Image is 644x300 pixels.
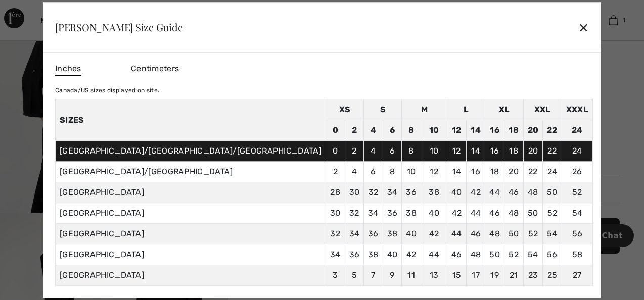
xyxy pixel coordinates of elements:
td: 8 [383,162,402,182]
td: [GEOGRAPHIC_DATA] [55,203,326,224]
td: 18 [485,162,504,182]
td: 54 [523,244,543,265]
td: 30 [326,203,345,224]
div: [PERSON_NAME] Size Guide [55,22,183,32]
td: 44 [466,203,485,224]
td: 28 [326,182,345,203]
td: 44 [485,182,504,203]
td: 3 [326,265,345,286]
td: 14 [466,120,485,141]
div: Canada/US sizes displayed on site. [55,86,593,95]
td: 12 [421,162,447,182]
td: 46 [447,244,467,265]
td: 54 [543,224,562,244]
td: 54 [562,203,592,224]
td: 4 [364,120,383,141]
td: 48 [485,224,504,244]
td: 38 [383,224,402,244]
td: 32 [345,203,364,224]
td: 42 [421,224,447,244]
span: Inches [55,63,81,76]
td: 6 [383,120,402,141]
td: 5 [345,265,364,286]
td: S [364,99,402,120]
td: 18 [504,120,523,141]
td: 20 [523,120,543,141]
td: 18 [504,141,523,162]
td: 42 [466,182,485,203]
td: [GEOGRAPHIC_DATA] [55,182,326,203]
td: 4 [364,141,383,162]
td: XL [485,99,523,120]
td: [GEOGRAPHIC_DATA] [55,224,326,244]
td: 11 [402,265,421,286]
td: 50 [485,244,504,265]
td: 21 [504,265,523,286]
td: 48 [523,182,543,203]
td: 6 [383,141,402,162]
td: 17 [466,265,485,286]
td: 50 [543,182,562,203]
td: 8 [402,120,421,141]
td: 50 [523,203,543,224]
td: 56 [543,244,562,265]
td: 23 [523,265,543,286]
td: 42 [402,244,421,265]
td: 46 [485,203,504,224]
span: Chat [22,7,43,16]
td: 24 [562,120,592,141]
td: 52 [504,244,523,265]
td: 52 [543,203,562,224]
td: 36 [364,224,383,244]
td: 0 [326,120,345,141]
td: 26 [562,162,592,182]
span: Centimeters [131,64,179,73]
td: 38 [402,203,421,224]
td: 10 [421,141,447,162]
td: 16 [485,120,504,141]
td: 46 [504,182,523,203]
td: 2 [345,141,364,162]
td: 12 [447,141,467,162]
td: 6 [364,162,383,182]
td: 46 [466,224,485,244]
td: 14 [447,162,467,182]
td: 10 [421,120,447,141]
td: [GEOGRAPHIC_DATA] [55,244,326,265]
td: 38 [421,182,447,203]
td: 13 [421,265,447,286]
td: 14 [466,141,485,162]
td: 30 [345,182,364,203]
td: XXL [523,99,562,120]
td: 0 [326,141,345,162]
td: 24 [543,162,562,182]
td: 20 [523,141,543,162]
td: 10 [402,162,421,182]
td: 34 [383,182,402,203]
td: L [447,99,485,120]
td: 16 [466,162,485,182]
td: 16 [485,141,504,162]
td: 36 [383,203,402,224]
td: 22 [543,120,562,141]
td: 56 [562,224,592,244]
td: 20 [504,162,523,182]
td: XXXL [562,99,592,120]
td: 58 [562,244,592,265]
td: [GEOGRAPHIC_DATA] [55,265,326,286]
td: 48 [466,244,485,265]
td: 2 [345,120,364,141]
td: XS [326,99,363,120]
td: 7 [364,265,383,286]
td: 25 [543,265,562,286]
td: 8 [402,141,421,162]
td: M [402,99,447,120]
td: 38 [364,244,383,265]
td: 32 [364,182,383,203]
td: 44 [447,224,467,244]
div: ✕ [578,17,589,38]
td: 44 [421,244,447,265]
td: 34 [364,203,383,224]
td: 40 [402,224,421,244]
td: 40 [383,244,402,265]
